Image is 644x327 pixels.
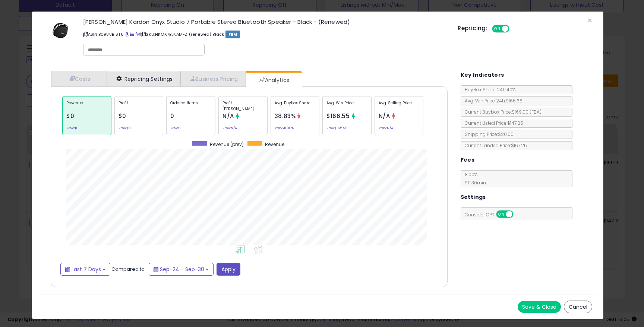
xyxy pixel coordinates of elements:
span: 0 [170,112,174,120]
h5: Key Indicators [461,70,504,80]
small: Prev: N/A [222,127,237,129]
img: 41N3OL9Tg5L._SL60_.jpg [49,19,72,41]
p: Profit [119,100,160,111]
button: Cancel [564,301,592,313]
span: Current Landed Price: $167.25 [461,142,527,149]
span: ( FBA ) [530,109,542,115]
p: Avg. Win Price [326,100,367,111]
p: Ordered Items [170,100,211,111]
a: Business Pricing [181,71,246,86]
span: Consider CPT: [461,212,523,218]
span: Compared to: [111,265,146,272]
span: Revenue (prev) [210,141,244,147]
small: Prev: 0 [170,127,181,129]
span: 8.00 % [461,171,486,186]
h5: Fees [461,155,475,165]
a: All offer listings [130,31,134,37]
span: Current Listed Price: $147.25 [461,120,523,126]
small: Prev: $0 [119,127,131,129]
span: Shipping Price: $20.00 [461,131,514,137]
span: Revenue [265,141,284,147]
p: ASIN: B0988B1ST6 | SKU: HKOX7BLKAM-Z (renewed) Black [83,28,446,40]
a: Repricing Settings [107,71,181,86]
span: FBM [225,31,240,38]
span: Avg. Win Price 24h: $166.68 [461,98,523,104]
h5: Repricing: [458,25,487,31]
p: Revenue [66,100,107,111]
button: Apply [217,263,240,276]
span: N/A [222,112,234,120]
p: Profit [PERSON_NAME] [222,100,263,111]
small: Prev: $165.90 [326,127,348,129]
p: Avg. Buybox Share [275,100,316,111]
span: $169.00 [512,109,542,115]
span: OFF [512,211,524,218]
span: $0 [119,112,126,120]
span: ON [497,211,506,218]
span: 38.83% [275,112,296,120]
h5: Settings [461,193,486,202]
small: Prev: N/A [379,127,393,129]
a: BuyBox page [125,31,129,37]
small: Prev: 41.00% [275,127,294,129]
h3: [PERSON_NAME] Kardon Onyx Studio 7 Portable Stereo Bluetooth Speaker - Black - (Renewed) [83,19,446,25]
span: $166.55 [326,112,350,120]
a: Costs [51,71,107,86]
span: OFF [508,26,520,32]
span: BuyBox Share 24h: 40% [461,86,515,93]
span: $0.30 min [461,180,486,186]
span: Last 7 Days [72,266,101,273]
span: N/A [379,112,390,120]
small: Prev: $0 [66,127,79,129]
a: Your listing only [136,31,140,37]
a: Analytics [246,73,301,88]
span: $0 [66,112,74,120]
span: Current Buybox Price: [461,109,542,115]
span: ON [493,26,502,32]
p: Avg. Selling Price [379,100,420,111]
span: Sep-24 - Sep-30 [160,266,204,273]
button: Save & Close [518,301,561,313]
span: × [587,15,592,26]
